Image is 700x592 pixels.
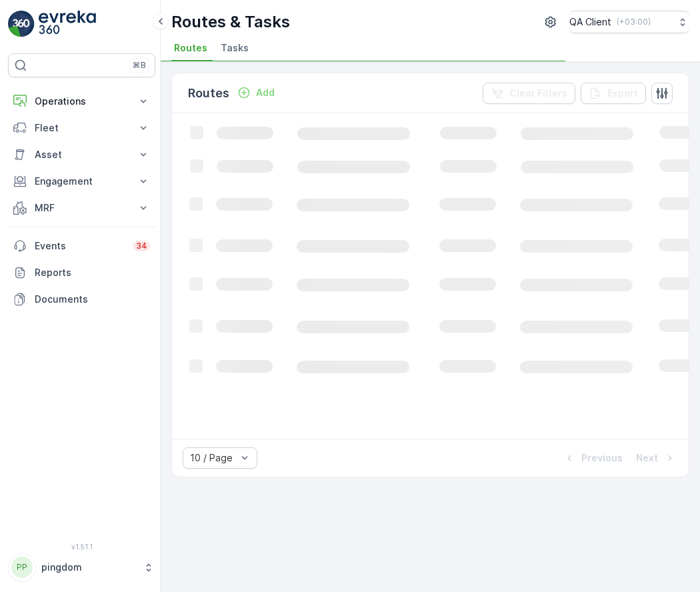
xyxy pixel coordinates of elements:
[11,557,33,578] div: PP
[8,543,155,551] span: v 1.51.1
[35,121,129,135] p: Fleet
[35,175,129,188] p: Engagement
[636,451,658,465] p: Next
[35,239,125,253] p: Events
[35,293,150,306] p: Documents
[581,451,623,465] p: Previous
[221,41,249,55] span: Tasks
[561,450,624,466] button: Previous
[35,95,129,108] p: Operations
[509,87,567,100] p: Clear Filters
[174,41,207,55] span: Routes
[8,141,155,168] button: Asset
[569,15,611,29] p: QA Client
[635,450,678,466] button: Next
[617,17,651,27] p: ( +03:00 )
[8,233,155,259] a: Events34
[41,561,137,574] p: pingdom
[607,87,638,100] p: Export
[8,553,155,581] button: PPpingdom
[232,85,280,101] button: Add
[171,11,290,33] p: Routes & Tasks
[188,84,229,103] p: Routes
[8,168,155,195] button: Engagement
[8,11,35,37] img: logo
[483,83,575,104] button: Clear Filters
[8,259,155,286] a: Reports
[39,11,96,37] img: logo_light-DOdMpM7g.png
[35,148,129,161] p: Asset
[136,241,147,251] p: 34
[581,83,646,104] button: Export
[256,86,275,99] p: Add
[8,88,155,115] button: Operations
[35,266,150,279] p: Reports
[569,11,689,33] button: QA Client(+03:00)
[8,115,155,141] button: Fleet
[133,60,146,71] p: ⌘B
[8,286,155,313] a: Documents
[35,201,129,215] p: MRF
[8,195,155,221] button: MRF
